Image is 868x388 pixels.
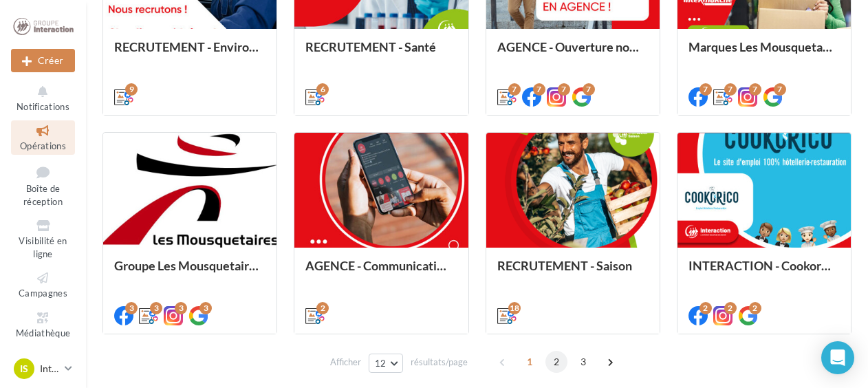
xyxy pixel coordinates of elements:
div: RECRUTEMENT - Santé [305,40,457,67]
div: 2 [699,302,712,314]
a: Médiathèque [11,308,75,341]
div: 7 [558,83,570,96]
span: Notifications [17,101,69,112]
div: 7 [699,83,712,96]
span: IS [20,362,28,376]
span: résultats/page [411,356,468,369]
a: Campagnes [11,268,75,301]
span: Médiathèque [16,327,71,338]
div: 7 [533,83,545,96]
div: 2 [316,302,329,314]
div: 6 [316,83,329,96]
p: Interaction ST ETIENNE [40,362,59,376]
div: Groupe Les Mousquetaires [114,259,265,286]
div: Open Intercom Messenger [821,341,854,374]
div: 7 [583,83,595,96]
div: RECRUTEMENT - Environnement [114,40,265,67]
div: Marques Les Mousquetaires [688,40,840,67]
div: 2 [724,302,737,314]
span: Campagnes [19,288,67,299]
button: Notifications [11,81,75,115]
button: 12 [369,354,404,373]
div: Nouvelle campagne [11,49,75,72]
div: 18 [508,302,521,314]
span: 2 [545,351,567,373]
div: 9 [125,83,138,96]
div: AGENCE - Ouverture nouvelle agence [497,40,649,67]
div: 3 [150,302,162,314]
div: 7 [724,83,737,96]
span: Opérations [20,140,66,151]
div: 7 [749,83,761,96]
span: 1 [519,351,541,373]
div: 2 [749,302,761,314]
div: 3 [125,302,138,314]
div: 3 [175,302,187,314]
span: Boîte de réception [23,183,63,207]
div: 7 [508,83,521,96]
span: Afficher [330,356,361,369]
div: RECRUTEMENT - Saison [497,259,649,286]
div: 3 [199,302,212,314]
span: Visibilité en ligne [19,235,67,259]
button: Créer [11,49,75,72]
div: 7 [774,83,786,96]
div: AGENCE - Communication [305,259,457,286]
a: Opérations [11,120,75,154]
a: Boîte de réception [11,160,75,211]
span: 3 [572,351,594,373]
a: IS Interaction ST ETIENNE [11,356,75,382]
div: INTERACTION - Cookorico [688,259,840,286]
span: 12 [375,358,387,369]
a: Visibilité en ligne [11,215,75,262]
